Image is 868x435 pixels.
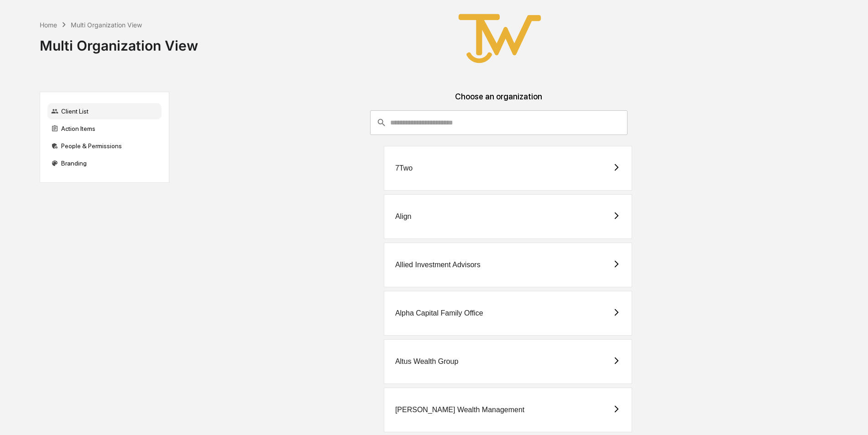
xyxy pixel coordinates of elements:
div: Multi Organization View [40,30,198,54]
img: True West [454,7,545,70]
div: Multi Organization View [71,21,142,29]
div: [PERSON_NAME] Wealth Management [395,406,524,414]
div: Choose an organization [177,92,821,110]
div: consultant-dashboard__filter-organizations-search-bar [370,110,628,135]
div: Home [40,21,57,29]
div: Action Items [47,120,162,137]
div: Allied Investment Advisors [395,261,481,269]
div: 7Two [395,164,413,172]
div: Alpha Capital Family Office [395,309,483,317]
div: Client List [47,103,162,119]
div: People & Permissions [47,138,162,154]
div: Branding [47,155,162,171]
div: Align [395,212,412,221]
div: Altus Wealth Group [395,357,458,366]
